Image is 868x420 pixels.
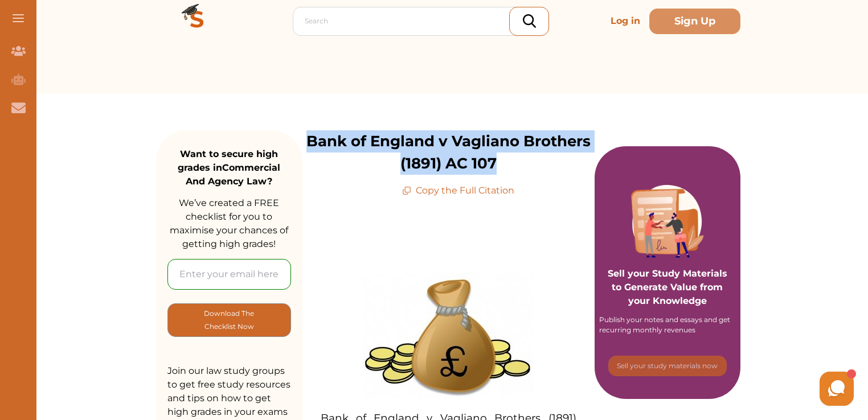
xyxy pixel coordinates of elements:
[523,14,536,28] img: search_icon
[617,361,718,371] p: Sell your study materials now
[302,130,595,175] p: Bank of England v Vagliano Brothers (1891) AC 107
[608,356,727,376] button: [object Object]
[649,9,740,34] button: Sign Up
[167,303,291,337] button: [object Object]
[191,307,268,333] p: Download The Checklist Now
[170,197,288,249] span: We’ve created a FREE checklist for you to maximise your chances of getting high grades!
[599,315,736,335] div: Publish your notes and essays and get recurring monthly revenues
[631,185,704,258] img: Purple card image
[178,149,280,187] strong: Want to secure high grades in Commercial And Agency Law ?
[363,273,534,398] img: pounds-g281cc017d_640-300x221.jpg
[606,235,730,308] p: Sell your Study Materials to Generate Value from your Knowledge
[167,259,291,290] input: Enter your email here
[606,10,645,32] p: Log in
[402,184,514,197] p: Copy the Full Citation
[595,369,857,409] iframe: HelpCrunch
